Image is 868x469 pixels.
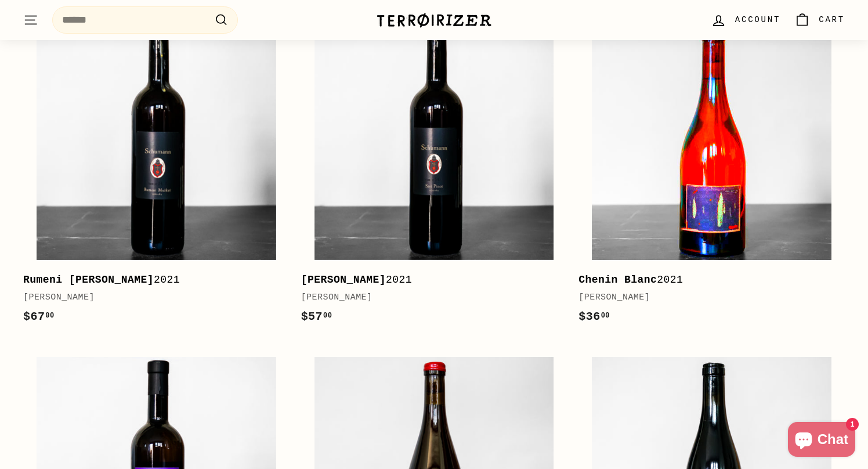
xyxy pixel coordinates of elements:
[578,310,610,323] span: $36
[578,7,845,338] a: Chenin Blanc2021[PERSON_NAME]
[301,291,556,305] div: [PERSON_NAME]
[323,312,332,320] sup: 00
[819,13,845,26] span: Cart
[578,274,657,286] b: Chenin Blanc
[301,310,332,323] span: $57
[23,274,154,286] b: Rumeni [PERSON_NAME]
[578,291,833,305] div: [PERSON_NAME]
[601,312,610,320] sup: 00
[704,3,787,37] a: Account
[301,272,556,288] div: 2021
[578,272,833,288] div: 2021
[301,7,567,338] a: [PERSON_NAME]2021[PERSON_NAME]
[787,3,852,37] a: Cart
[23,272,278,288] div: 2021
[301,274,386,286] b: [PERSON_NAME]
[735,13,780,26] span: Account
[23,310,55,323] span: $67
[23,7,290,338] a: Rumeni [PERSON_NAME]2021[PERSON_NAME]
[45,312,54,320] sup: 00
[784,422,859,460] inbox-online-store-chat: Shopify online store chat
[23,291,278,305] div: [PERSON_NAME]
